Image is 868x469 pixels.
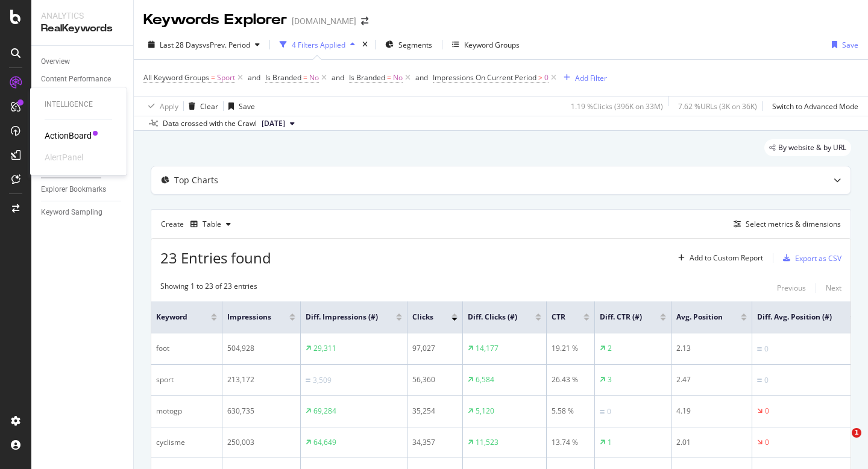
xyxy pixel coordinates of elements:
[476,374,494,385] div: 6,584
[41,206,102,219] div: Keyword Sampling
[476,437,498,448] div: 11,523
[600,312,642,323] span: Diff. CTR (#)
[827,428,856,457] iframe: Intercom live chat
[143,72,209,83] span: All Keyword Groups
[156,437,217,448] div: cyclisme
[608,343,612,354] div: 2
[559,71,607,85] button: Add Filter
[538,72,542,83] span: >
[184,96,218,116] button: Clear
[575,73,607,83] div: Add Filter
[464,40,520,50] div: Keyword Groups
[160,248,271,268] span: 23 Entries found
[257,116,300,131] button: [DATE]
[248,72,260,83] div: and
[412,406,458,417] div: 35,254
[160,40,203,50] span: Last 28 Days
[203,40,250,50] span: vs Prev. Period
[777,281,806,295] button: Previous
[174,174,218,186] div: Top Charts
[332,72,344,83] button: and
[227,437,295,448] div: 250,003
[729,217,841,231] button: Select metrics & dimensions
[552,374,590,385] div: 26.43 %
[764,139,851,156] div: legacy label
[778,248,841,268] button: Export as CSV
[827,35,858,54] button: Save
[777,283,806,293] div: Previous
[608,437,612,448] div: 1
[224,96,255,116] button: Save
[757,312,832,323] span: Diff. Avg. Position (#)
[227,343,295,354] div: 504,928
[393,69,403,86] span: No
[239,101,255,112] div: Save
[186,215,236,234] button: Table
[778,144,846,151] span: By website & by URL
[161,215,236,234] div: Create
[306,379,310,382] img: Equal
[156,374,217,385] div: sport
[349,72,385,83] span: Is Branded
[217,69,235,86] span: Sport
[765,437,769,448] div: 0
[571,101,663,112] div: 1.19 % Clicks ( 396K on 33M )
[41,73,125,86] a: Content Performance
[156,343,217,354] div: foot
[156,406,217,417] div: motogp
[45,130,92,142] a: ActionBoard
[41,55,125,68] a: Overview
[211,72,215,83] span: =
[41,183,125,196] a: Explorer Bookmarks
[415,72,428,83] button: and
[826,281,841,295] button: Next
[795,253,841,263] div: Export as CSV
[227,374,295,385] div: 213,172
[690,254,763,262] div: Add to Custom Report
[412,437,458,448] div: 34,357
[45,151,83,163] div: AlertPanel
[203,221,221,228] div: Table
[361,17,368,25] div: arrow-right-arrow-left
[160,101,178,112] div: Apply
[41,10,124,22] div: Analytics
[673,248,763,268] button: Add to Custom Report
[200,101,218,112] div: Clear
[552,437,590,448] div: 13.74 %
[476,406,494,417] div: 5,120
[552,406,590,417] div: 5.58 %
[156,312,193,323] span: Keyword
[676,437,747,448] div: 2.01
[608,374,612,385] div: 3
[676,406,747,417] div: 4.19
[227,406,295,417] div: 630,735
[387,72,391,83] span: =
[447,35,524,54] button: Keyword Groups
[412,343,458,354] div: 97,027
[842,40,858,50] div: Save
[163,118,257,129] div: Data crossed with the Crawl
[143,35,265,54] button: Last 28 DaysvsPrev. Period
[41,22,124,36] div: RealKeywords
[306,312,378,323] span: Diff. Impressions (#)
[41,55,70,68] div: Overview
[433,72,536,83] span: Impressions On Current Period
[41,183,106,196] div: Explorer Bookmarks
[852,428,861,438] span: 1
[607,406,611,417] div: 0
[476,343,498,354] div: 14,177
[309,69,319,86] span: No
[262,118,285,129] span: 2025 Sep. 30th
[313,343,336,354] div: 29,311
[412,374,458,385] div: 56,360
[248,72,260,83] button: and
[764,344,769,354] div: 0
[678,101,757,112] div: 7.62 % URLs ( 3K on 36K )
[764,375,769,386] div: 0
[143,10,287,30] div: Keywords Explorer
[772,101,858,112] div: Switch to Advanced Mode
[160,281,257,295] div: Showing 1 to 23 of 23 entries
[468,312,517,323] span: Diff. Clicks (#)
